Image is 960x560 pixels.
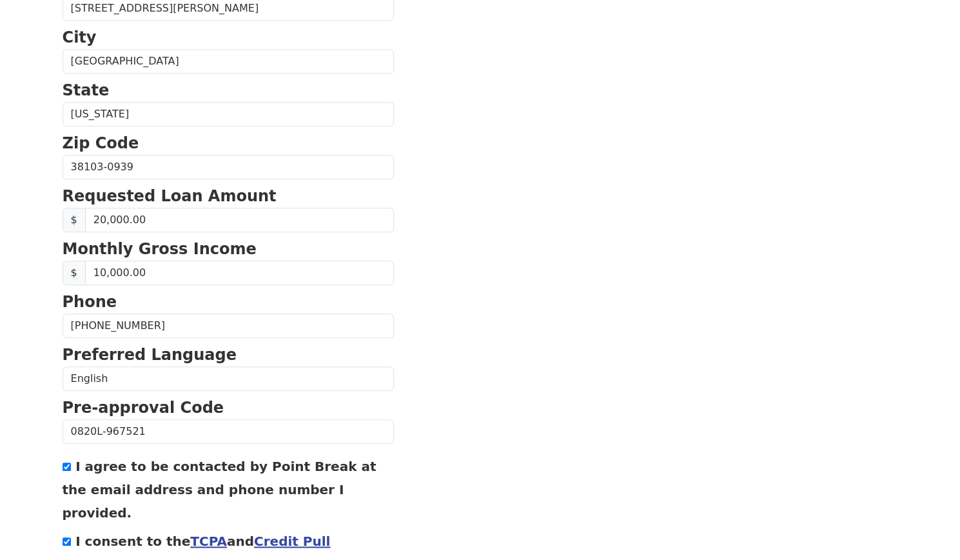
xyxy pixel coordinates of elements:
[63,314,394,338] input: Phone
[63,459,377,521] label: I agree to be contacted by Point Break at the email address and phone number I provided.
[63,237,394,261] p: Monthly Gross Income
[63,261,86,285] span: $
[63,81,110,99] strong: State
[63,208,86,232] span: $
[63,399,224,417] strong: Pre-approval Code
[85,261,394,285] input: Monthly Gross Income
[63,419,394,444] input: Pre-approval Code
[63,346,237,364] strong: Preferred Language
[63,49,394,74] input: City
[63,28,97,46] strong: City
[63,293,117,311] strong: Phone
[190,534,227,549] a: TCPA
[85,208,394,232] input: Requested Loan Amount
[63,155,394,179] input: Zip Code
[63,187,277,205] strong: Requested Loan Amount
[63,134,139,152] strong: Zip Code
